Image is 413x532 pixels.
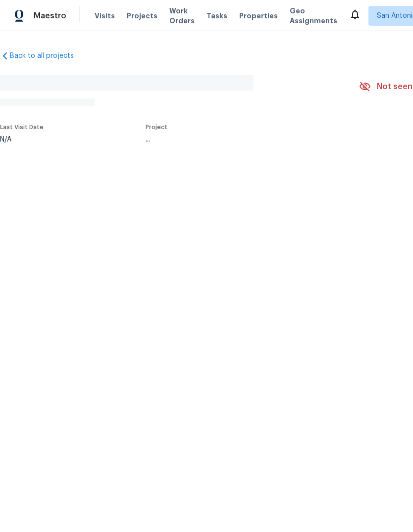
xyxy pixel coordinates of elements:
[169,6,195,26] span: Work Orders
[290,6,337,26] span: Geo Assignments
[34,11,66,21] span: Maestro
[206,12,227,19] span: Tasks
[95,11,115,21] span: Visits
[239,11,278,21] span: Properties
[146,124,167,130] span: Project
[146,136,336,143] div: ...
[127,11,157,21] span: Projects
